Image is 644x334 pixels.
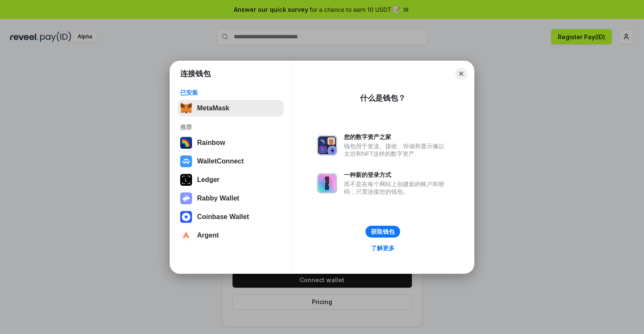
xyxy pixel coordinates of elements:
div: Rainbow [197,139,225,147]
a: 了解更多 [366,243,400,254]
div: MetaMask [197,104,229,112]
div: Coinbase Wallet [197,213,249,221]
div: 而不是在每个网站上创建新的账户和密码，只需连接您的钱包。 [344,180,449,195]
div: Rabby Wallet [197,195,239,202]
div: 钱包用于发送、接收、存储和显示像以太坊和NFT这样的数字资产。 [344,142,449,158]
button: WalletConnect [178,153,284,170]
button: Rabby Wallet [178,190,284,207]
div: WalletConnect [197,158,244,165]
img: svg+xml,%3Csvg%20xmlns%3D%22http%3A%2F%2Fwww.w3.org%2F2000%2Fsvg%22%20width%3D%2228%22%20height%3... [180,174,192,186]
button: Coinbase Wallet [178,208,284,225]
img: svg+xml,%3Csvg%20xmlns%3D%22http%3A%2F%2Fwww.w3.org%2F2000%2Fsvg%22%20fill%3D%22none%22%20viewBox... [317,135,337,155]
div: Ledger [197,176,219,184]
img: svg+xml,%3Csvg%20xmlns%3D%22http%3A%2F%2Fwww.w3.org%2F2000%2Fsvg%22%20fill%3D%22none%22%20viewBox... [317,173,337,193]
img: svg+xml,%3Csvg%20xmlns%3D%22http%3A%2F%2Fwww.w3.org%2F2000%2Fsvg%22%20fill%3D%22none%22%20viewBox... [180,192,192,204]
div: 一种新的登录方式 [344,171,449,179]
div: Argent [197,232,219,239]
h1: 连接钱包 [180,69,211,79]
button: MetaMask [178,100,284,117]
button: Close [455,68,467,80]
button: Ledger [178,171,284,188]
div: 什么是钱包？ [360,93,406,103]
img: svg+xml,%3Csvg%20width%3D%22120%22%20height%3D%22120%22%20viewBox%3D%220%200%20120%20120%22%20fil... [180,137,192,149]
button: Argent [178,227,284,244]
div: 您的数字资产之家 [344,133,449,141]
button: Rainbow [178,134,284,151]
img: svg+xml,%3Csvg%20width%3D%2228%22%20height%3D%2228%22%20viewBox%3D%220%200%2028%2028%22%20fill%3D... [180,211,192,223]
div: 获取钱包 [371,228,395,235]
div: 了解更多 [371,244,395,252]
div: 已安装 [180,89,281,96]
button: 获取钱包 [365,226,400,238]
img: svg+xml,%3Csvg%20width%3D%2228%22%20height%3D%2228%22%20viewBox%3D%220%200%2028%2028%22%20fill%3D... [180,155,192,167]
div: 推荐 [180,123,281,131]
img: svg+xml,%3Csvg%20fill%3D%22none%22%20height%3D%2233%22%20viewBox%3D%220%200%2035%2033%22%20width%... [180,102,192,114]
img: svg+xml,%3Csvg%20width%3D%2228%22%20height%3D%2228%22%20viewBox%3D%220%200%2028%2028%22%20fill%3D... [180,230,192,241]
